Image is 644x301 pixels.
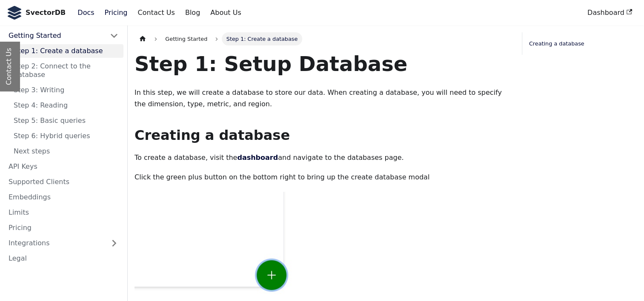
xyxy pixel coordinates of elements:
a: Legal [3,252,123,265]
a: Step 1: Create a database [9,44,123,58]
a: Pricing [100,6,133,20]
h1: Step 1: Setup Database [135,51,508,77]
a: Blog [180,6,205,20]
a: Creating a database [529,39,634,48]
a: Contact Us [132,6,180,20]
a: Docs [72,6,99,20]
a: Integrations [3,236,123,250]
a: Step 4: Reading [9,99,123,112]
a: SvectorDB LogoSvectorDB [7,6,66,20]
a: API Keys [3,160,123,173]
a: dashboard [237,153,278,162]
a: About Us [205,6,246,20]
span: Getting Started [165,36,207,42]
a: Dashboard [582,6,637,20]
a: Step 2: Connect to the database [9,60,123,82]
h2: Creating a database [135,127,508,144]
a: Pricing [3,221,123,235]
a: Getting Started [3,29,105,43]
p: In this step, we will create a database to store our data. When creating a database, you will nee... [135,87,508,110]
p: Click the green plus button on the bottom right to bring up the create database modal [135,172,508,183]
img: SvectorDB Logo [7,6,22,20]
a: Supported Clients [3,175,123,189]
a: Getting Started [161,32,212,45]
a: Step 3: Writing [9,83,123,97]
a: Limits [3,206,123,219]
b: SvectorDB [26,7,66,18]
a: Embeddings [3,190,123,204]
a: Step 6: Hybrid queries [9,129,123,143]
a: Home page [135,32,151,45]
span: Step 1: Create a database [222,32,302,45]
a: Next steps [9,145,123,158]
a: Step 5: Basic queries [9,114,123,128]
nav: Breadcrumbs [135,32,508,45]
button: Collapse sidebar category 'Getting Started' [105,29,123,43]
p: To create a database, visit the and navigate to the databases page. [135,152,508,163]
